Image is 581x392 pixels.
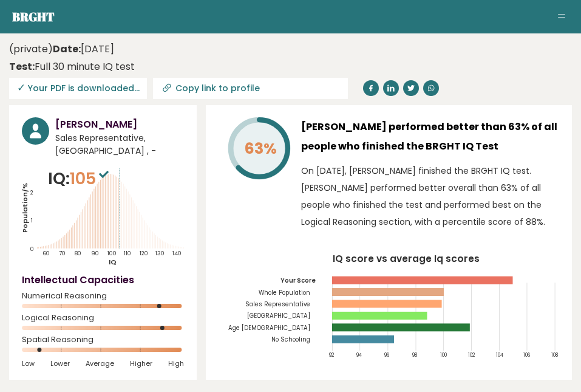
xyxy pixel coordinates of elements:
tspan: 140 [172,249,182,257]
tspan: Your Score [280,277,316,284]
h3: [PERSON_NAME] performed better than 63% of all people who finished the BRGHT IQ Test [301,117,559,156]
span: Low [22,359,35,368]
span: Spatial Reasoning [22,337,184,342]
p: IQ: [48,167,112,191]
tspan: Whole Population [259,289,310,297]
tspan: 2 [30,188,33,196]
span: Numerical Reasoning [22,294,184,298]
tspan: IQ [109,258,117,267]
tspan: 96 [384,352,389,359]
p: On [DATE], [PERSON_NAME] finished the BRGHT IQ test. [PERSON_NAME] performed better overall than ... [301,162,559,230]
tspan: 80 [75,249,81,257]
a: Brght [12,9,55,25]
b: Test: [9,60,35,74]
tspan: 1 [31,216,33,224]
span: High [168,359,184,368]
tspan: 70 [59,249,66,257]
tspan: IQ score vs average Iq scores [333,252,480,265]
tspan: 120 [140,249,148,257]
time: [DATE] [53,42,114,57]
tspan: 110 [124,249,131,257]
tspan: 104 [496,352,503,359]
span: ✓ [17,80,25,95]
tspan: 63% [244,138,277,159]
tspan: 0 [30,245,34,253]
tspan: 130 [155,249,165,257]
tspan: [GEOGRAPHIC_DATA] [247,312,310,320]
span: Average [86,359,114,368]
h4: Intellectual Capacities [22,273,184,287]
span: Higher [130,359,152,368]
tspan: No Schooling [271,335,310,343]
tspan: 106 [523,352,530,359]
tspan: Sales Representative [245,300,310,308]
div: (private) [9,42,554,74]
tspan: 100 [440,352,447,359]
tspan: 60 [42,249,50,257]
span: Logical Reasoning [22,315,184,320]
tspan: 94 [356,352,362,359]
tspan: 108 [551,352,558,359]
span: Your PDF is downloaded... [9,78,147,99]
span: Sales Representative, [GEOGRAPHIC_DATA] , - [55,132,184,157]
tspan: 100 [107,249,117,257]
tspan: Population/% [21,183,30,233]
button: Toggle navigation [554,10,569,24]
tspan: 92 [328,352,334,359]
tspan: Age [DEMOGRAPHIC_DATA] [228,324,310,332]
h3: [PERSON_NAME] [55,117,184,132]
span: Lower [50,359,70,368]
span: 105 [70,167,112,190]
b: Date: [53,42,81,56]
tspan: 90 [91,249,99,257]
tspan: 98 [412,352,417,359]
tspan: 102 [468,352,475,359]
div: Full 30 minute IQ test [9,60,135,74]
